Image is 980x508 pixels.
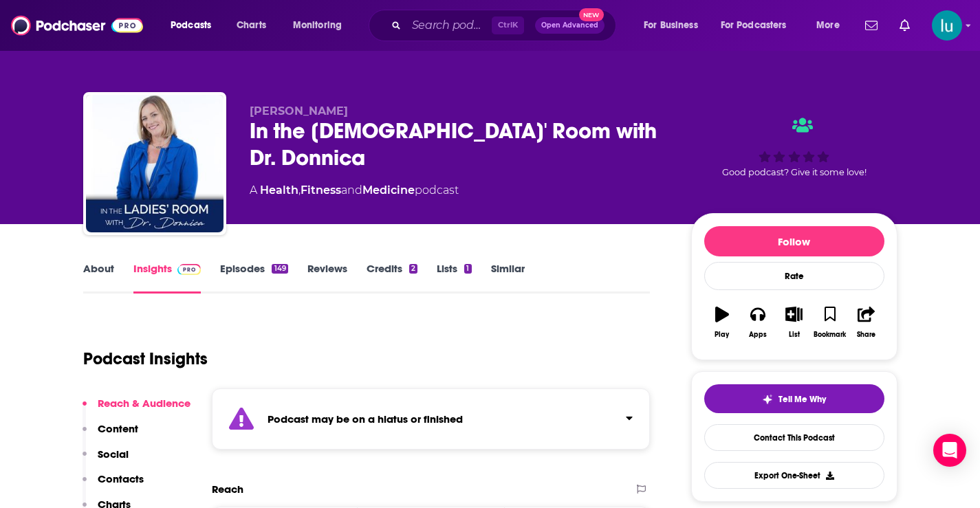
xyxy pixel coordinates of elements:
[740,298,776,347] button: Apps
[171,16,211,35] span: Podcasts
[776,298,812,347] button: List
[307,262,347,294] a: Reviews
[298,184,301,197] span: ,
[83,448,129,473] button: Social
[283,14,360,36] button: open menu
[933,434,966,467] div: Open Intercom Messenger
[491,262,525,294] a: Similar
[721,16,787,35] span: For Podcasters
[260,184,298,197] a: Health
[715,331,729,339] div: Play
[807,14,857,36] button: open menu
[86,95,224,232] img: In the Ladies' Room with Dr. Donnica
[814,331,846,339] div: Bookmark
[237,16,266,35] span: Charts
[932,10,962,41] button: Show profile menu
[212,483,243,496] h2: Reach
[133,262,202,294] a: InsightsPodchaser Pro
[220,262,287,294] a: Episodes149
[789,331,800,339] div: List
[857,331,875,339] div: Share
[382,10,629,41] div: Search podcasts, credits, & more...
[250,104,348,118] span: [PERSON_NAME]
[535,17,605,34] button: Open AdvancedNew
[293,16,342,35] span: Monitoring
[704,262,884,290] div: Rate
[812,298,848,347] button: Bookmark
[932,10,962,41] img: User Profile
[464,264,471,274] div: 1
[250,182,459,199] div: A podcast
[98,422,138,435] p: Content
[704,384,884,413] button: tell me why sparkleTell Me Why
[83,472,144,498] button: Contacts
[579,8,604,21] span: New
[492,16,524,34] span: Ctrl K
[83,262,114,294] a: About
[644,16,698,35] span: For Business
[848,298,884,347] button: Share
[272,264,287,274] div: 149
[437,262,471,294] a: Lists1
[409,264,417,274] div: 2
[860,14,883,37] a: Show notifications dropdown
[406,14,492,36] input: Search podcasts, credits, & more...
[634,14,715,36] button: open menu
[367,262,417,294] a: Credits2
[83,349,208,369] h1: Podcast Insights
[894,14,915,37] a: Show notifications dropdown
[362,184,415,197] a: Medicine
[704,424,884,451] a: Contact This Podcast
[98,448,129,461] p: Social
[341,184,362,197] span: and
[161,14,229,36] button: open menu
[212,388,651,450] section: Click to expand status details
[691,104,897,190] div: Good podcast? Give it some love!
[778,394,826,405] span: Tell Me Why
[98,472,144,485] p: Contacts
[816,16,840,35] span: More
[268,412,463,426] strong: Podcast may be on a hiatus or finished
[228,14,274,36] a: Charts
[704,298,740,347] button: Play
[932,10,962,41] span: Logged in as lusodano
[749,331,767,339] div: Apps
[704,226,884,256] button: Follow
[301,184,341,197] a: Fitness
[704,462,884,489] button: Export One-Sheet
[83,397,190,422] button: Reach & Audience
[722,167,867,177] span: Good podcast? Give it some love!
[541,22,598,29] span: Open Advanced
[762,394,773,405] img: tell me why sparkle
[177,264,202,275] img: Podchaser Pro
[98,397,190,410] p: Reach & Audience
[712,14,807,36] button: open menu
[83,422,138,448] button: Content
[11,12,143,38] img: Podchaser - Follow, Share and Rate Podcasts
